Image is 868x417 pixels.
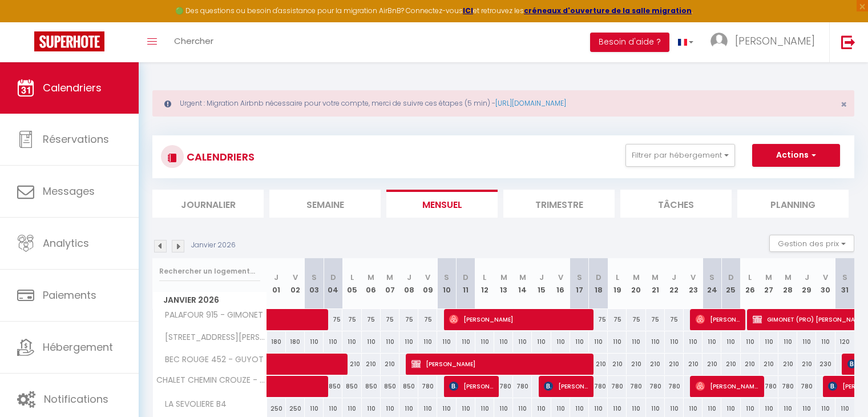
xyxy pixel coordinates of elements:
[570,331,589,352] div: 110
[342,331,361,352] div: 110
[627,354,645,375] div: 210
[633,272,640,283] abbr: M
[399,309,418,330] div: 75
[381,258,399,309] th: 07
[696,375,758,397] span: [PERSON_NAME]
[646,331,665,352] div: 110
[274,272,278,283] abbr: J
[381,331,399,352] div: 110
[449,308,587,330] span: [PERSON_NAME]
[778,376,797,397] div: 780
[684,331,703,352] div: 110
[627,309,645,330] div: 75
[625,144,735,167] button: Filtrer par hébergement
[608,331,627,352] div: 110
[760,354,778,375] div: 210
[500,272,507,283] abbr: M
[608,376,627,397] div: 780
[153,292,267,308] span: Janvier 2026
[437,331,456,352] div: 110
[703,331,721,352] div: 110
[463,272,469,283] abbr: D
[362,309,381,330] div: 75
[721,258,740,309] th: 25
[589,258,608,309] th: 18
[778,258,797,309] th: 28
[816,354,835,375] div: 230
[589,376,608,397] div: 780
[457,258,475,309] th: 11
[494,376,513,397] div: 780
[418,309,437,330] div: 75
[386,190,498,218] li: Mensuel
[494,258,513,309] th: 13
[760,258,778,309] th: 27
[589,309,608,330] div: 75
[503,190,615,218] li: Trimestre
[616,272,619,283] abbr: L
[752,144,840,167] button: Actions
[778,331,797,352] div: 110
[155,309,266,322] span: PALAFOUR 915 - GIMONET
[778,354,797,375] div: 210
[43,340,113,354] span: Hébergement
[627,376,645,397] div: 780
[483,272,486,283] abbr: L
[513,376,532,397] div: 780
[665,258,684,309] th: 22
[816,331,835,352] div: 110
[475,258,494,309] th: 12
[551,331,570,352] div: 110
[463,6,473,15] a: ICI
[174,35,213,47] span: Chercher
[425,272,430,283] abbr: V
[684,258,703,309] th: 23
[627,258,645,309] th: 20
[386,272,393,283] abbr: M
[293,272,298,283] abbr: V
[437,258,456,309] th: 10
[43,236,89,250] span: Analytics
[418,376,437,397] div: 780
[152,190,264,218] li: Journalier
[805,272,809,283] abbr: J
[760,331,778,352] div: 110
[513,258,532,309] th: 14
[519,272,526,283] abbr: M
[558,272,563,283] abbr: V
[399,376,418,397] div: 850
[741,331,760,352] div: 110
[43,288,96,302] span: Paiements
[399,331,418,352] div: 110
[267,331,286,352] div: 180
[269,190,381,218] li: Semaine
[44,392,108,406] span: Notifications
[696,308,740,330] span: [PERSON_NAME]
[797,258,816,309] th: 29
[381,376,399,397] div: 850
[43,132,109,146] span: Réservations
[532,258,551,309] th: 15
[665,376,684,397] div: 780
[835,258,854,309] th: 31
[748,272,752,283] abbr: L
[449,375,493,397] span: [PERSON_NAME]
[155,376,269,384] span: CHALET CHEMIN CROUZE - DELABROUSSE
[312,272,317,283] abbr: S
[842,272,847,283] abbr: S
[418,258,437,309] th: 09
[159,261,260,282] input: Rechercher un logement...
[494,331,513,352] div: 110
[324,331,342,352] div: 110
[620,190,732,218] li: Tâches
[411,353,587,375] span: [PERSON_NAME]
[368,272,374,283] abbr: M
[513,331,532,352] div: 110
[735,34,815,48] span: [PERSON_NAME]
[665,331,684,352] div: 110
[841,35,855,49] img: logout
[665,309,684,330] div: 75
[43,184,95,198] span: Messages
[342,258,361,309] th: 05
